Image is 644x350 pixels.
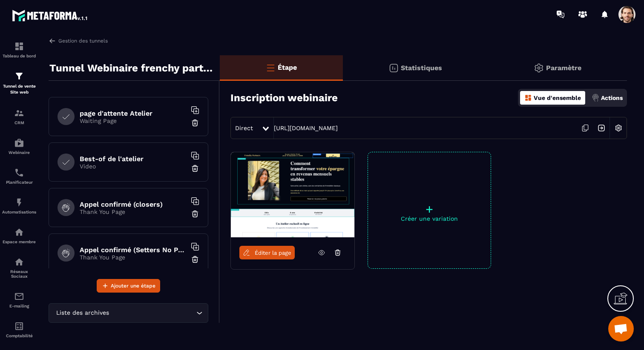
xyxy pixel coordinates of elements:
img: trash [191,255,199,264]
p: Paramètre [546,64,581,72]
a: social-networksocial-networkRéseaux Sociaux [2,250,36,285]
img: stats.20deebd0.svg [388,63,399,73]
p: Créer une variation [368,215,491,222]
p: Espace membre [2,239,36,244]
img: accountant [14,321,24,331]
button: Ajouter une étape [97,279,160,293]
a: formationformationCRM [2,102,36,131]
a: [URL][DOMAIN_NAME] [274,125,338,131]
h6: Appel confirmé (closers) [80,200,186,208]
h6: Appel confirmé (Setters No Pixel/tracking) [80,246,186,254]
a: emailemailE-mailing [2,285,36,315]
p: Automatisations [2,210,36,214]
p: Étape [278,63,297,71]
img: trash [191,119,199,127]
img: formation [14,71,24,81]
a: automationsautomationsEspace membre [2,221,36,250]
img: scheduler [14,168,24,178]
img: automations [14,227,24,237]
img: formation [14,108,24,118]
p: Waiting Page [80,117,186,124]
span: Liste des archives [54,308,111,318]
img: setting-gr.5f69749f.svg [534,63,544,73]
p: Webinaire [2,150,36,155]
div: Search for option [49,303,208,323]
img: actions.d6e523a2.png [592,94,599,102]
img: social-network [14,257,24,267]
p: CRM [2,120,36,125]
a: automationsautomationsAutomatisations [2,191,36,221]
img: trash [191,210,199,218]
p: Thank You Page [80,208,186,215]
p: Vue d'ensemble [534,94,581,101]
img: setting-w.858f3a88.svg [610,120,627,136]
h6: page d'attente Atelier [80,109,186,117]
img: arrow [49,37,56,45]
p: Tunnel Webinaire frenchy partners [49,60,213,77]
img: email [14,291,24,302]
h6: Best-of de l'atelier [80,155,186,163]
p: Statistiques [401,64,442,72]
p: Planificateur [2,180,36,185]
img: dashboard-orange.40269519.svg [524,94,532,102]
input: Search for option [111,308,194,318]
a: automationsautomationsWebinaire [2,131,36,161]
a: formationformationTableau de bord [2,35,36,65]
p: Actions [601,94,623,101]
a: Gestion des tunnels [49,37,108,45]
img: bars-o.4a397970.svg [265,63,276,73]
span: Éditer la page [255,250,291,256]
img: trash [191,164,199,173]
span: Ajouter une étape [111,282,155,290]
img: logo [12,8,89,23]
img: arrow-next.bcc2205e.svg [593,120,609,136]
p: Thank You Page [80,254,186,261]
p: Tunnel de vente Site web [2,83,36,95]
a: formationformationTunnel de vente Site web [2,65,36,102]
p: Video [80,163,186,170]
img: automations [14,197,24,208]
img: automations [14,138,24,148]
div: Ouvrir le chat [608,316,634,341]
p: E-mailing [2,304,36,308]
p: + [368,203,491,215]
h3: Inscription webinaire [230,92,338,104]
img: image [231,152,354,237]
a: accountantaccountantComptabilité [2,315,36,344]
p: Tableau de bord [2,54,36,58]
a: Éditer la page [239,246,295,259]
p: Réseaux Sociaux [2,269,36,279]
p: Comptabilité [2,333,36,338]
a: schedulerschedulerPlanificateur [2,161,36,191]
img: formation [14,41,24,51]
span: Direct [235,125,253,131]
